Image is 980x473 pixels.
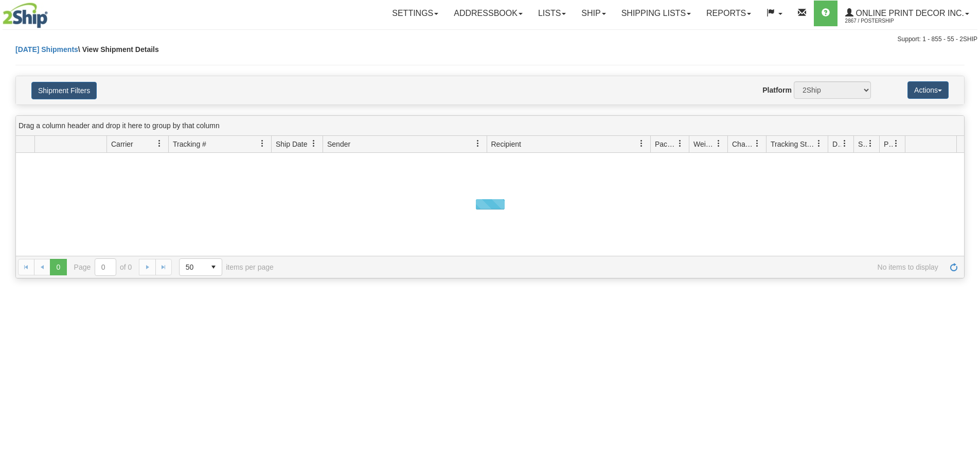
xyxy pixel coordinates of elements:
[749,135,766,152] a: Charge filter column settings
[907,81,949,99] button: Actions
[858,139,867,149] span: Shipment Issues
[3,35,977,44] div: Support: 1 - 855 - 55 - 2SHIP
[832,139,841,149] span: Delivery Status
[151,135,168,152] a: Carrier filter column settings
[946,259,962,275] a: Refresh
[956,184,979,289] iframe: chat widget
[762,85,792,95] label: Platform
[530,1,574,26] a: Lists
[633,135,650,152] a: Recipient filter column settings
[288,263,938,271] span: No items to display
[384,1,446,26] a: Settings
[469,135,487,152] a: Sender filter column settings
[74,258,132,276] span: Page of 0
[205,259,222,275] span: select
[179,258,274,276] span: items per page
[771,139,815,149] span: Tracking Status
[31,82,97,99] button: Shipment Filters
[671,135,689,152] a: Packages filter column settings
[491,139,521,149] span: Recipient
[78,45,159,54] span: \ View Shipment Details
[254,135,271,152] a: Tracking # filter column settings
[614,1,699,26] a: Shipping lists
[838,1,977,26] a: Online Print Decor Inc. 2867 / PosterShip
[276,139,307,149] span: Ship Date
[15,45,78,54] a: [DATE] Shipments
[574,1,613,26] a: Ship
[50,259,66,275] span: Page 0
[446,1,530,26] a: Addressbook
[179,258,222,276] span: Page sizes drop down
[884,139,893,149] span: Pickup Status
[3,3,48,28] img: logo2867.jpg
[173,139,206,149] span: Tracking #
[853,9,964,17] span: Online Print Decor Inc.
[327,139,350,149] span: Sender
[710,135,727,152] a: Weight filter column settings
[186,262,199,272] span: 50
[655,139,676,149] span: Packages
[305,135,323,152] a: Ship Date filter column settings
[862,135,879,152] a: Shipment Issues filter column settings
[16,116,964,136] div: grid grouping header
[693,139,715,149] span: Weight
[836,135,853,152] a: Delivery Status filter column settings
[732,139,754,149] span: Charge
[111,139,133,149] span: Carrier
[810,135,828,152] a: Tracking Status filter column settings
[699,1,759,26] a: Reports
[845,16,922,26] span: 2867 / PosterShip
[887,135,905,152] a: Pickup Status filter column settings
